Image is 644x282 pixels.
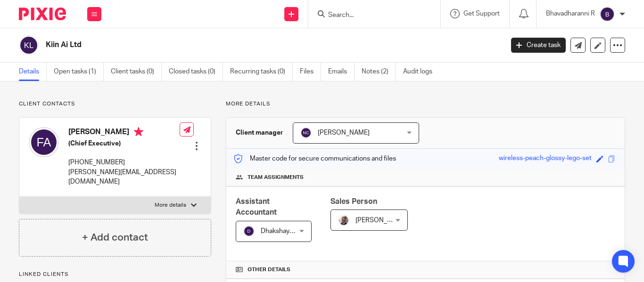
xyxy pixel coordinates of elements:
[300,127,312,138] img: svg%3E
[236,198,277,216] span: Assistant Accountant
[511,38,566,53] a: Create task
[248,266,290,274] span: Other details
[19,35,39,55] img: svg%3E
[600,7,615,22] img: svg%3E
[233,154,396,163] p: Master code for secure communications and files
[68,168,180,187] p: [PERSON_NAME][EMAIL_ADDRESS][DOMAIN_NAME]
[338,215,349,226] img: Matt%20Circle.png
[19,100,211,108] p: Client contacts
[499,153,592,164] div: wireless-peach-glossy-lego-set
[29,127,59,157] img: svg%3E
[236,128,283,137] h3: Client manager
[463,10,500,17] span: Get Support
[403,63,439,81] a: Audit logs
[330,198,377,205] span: Sales Person
[111,63,162,81] a: Client tasks (0)
[68,139,180,148] h5: (Chief Executive)
[134,127,143,137] i: Primary
[155,201,186,209] p: More details
[54,63,104,81] a: Open tasks (1)
[355,217,407,224] span: [PERSON_NAME]
[19,271,211,278] p: Linked clients
[243,226,255,237] img: svg%3E
[19,63,47,81] a: Details
[46,40,407,50] h2: Kiin Ai Ltd
[230,63,293,81] a: Recurring tasks (0)
[68,158,180,167] p: [PHONE_NUMBER]
[261,228,300,234] span: Dhakshaya M
[327,11,412,20] input: Search
[169,63,223,81] a: Closed tasks (0)
[300,63,321,81] a: Files
[318,129,370,136] span: [PERSON_NAME]
[546,9,595,18] p: Bhavadharanni R
[19,8,66,20] img: Pixie
[68,127,180,139] h4: [PERSON_NAME]
[362,63,396,81] a: Notes (2)
[248,174,304,181] span: Team assignments
[328,63,355,81] a: Emails
[82,230,148,245] h4: + Add contact
[226,100,625,108] p: More details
